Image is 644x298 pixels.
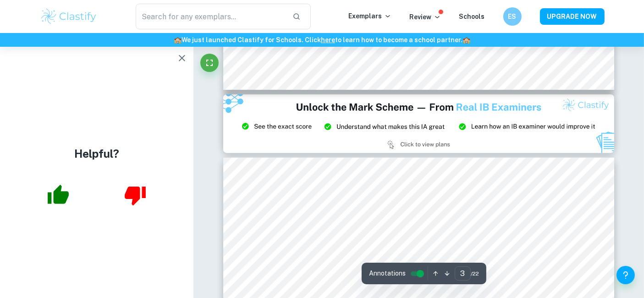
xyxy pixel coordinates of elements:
[410,12,441,22] p: Review
[349,11,391,21] p: Exemplars
[471,270,479,278] span: / 22
[459,13,485,20] a: Schools
[462,36,470,44] span: 🏫
[74,145,119,162] h4: Helpful?
[174,36,182,44] span: 🏫
[223,94,614,153] img: Ad
[200,54,219,72] button: Fullscreen
[321,36,335,44] a: here
[40,7,98,26] img: Clastify logo
[503,7,522,26] button: ES
[136,4,286,29] input: Search for any exemplars...
[507,11,517,22] h6: ES
[2,35,642,45] h6: We just launched Clastify for Schools. Click to learn how to become a school partner.
[616,266,635,284] button: Help and Feedback
[540,8,605,25] button: UPGRADE NOW
[369,269,406,278] span: Annotations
